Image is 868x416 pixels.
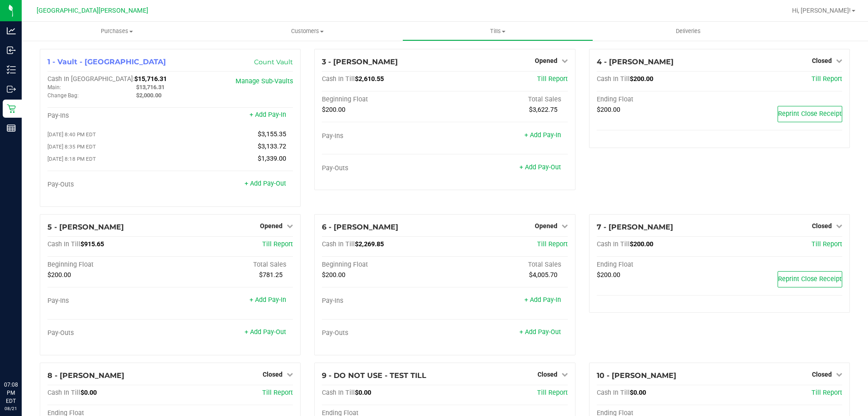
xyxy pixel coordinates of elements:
div: Pay-Ins [47,297,170,305]
span: 6 - [PERSON_NAME] [322,223,398,231]
a: + Add Pay-Out [519,328,561,336]
a: Manage Sub-Vaults [236,77,293,85]
span: $200.00 [597,106,620,114]
a: Till Report [262,389,293,397]
a: Tills [402,22,593,41]
div: Pay-Outs [47,329,170,337]
span: $200.00 [322,106,345,114]
span: Reprint Close Receipt [778,110,842,118]
inline-svg: Inbound [7,46,16,55]
span: $2,000.00 [136,92,161,99]
span: Hi, [PERSON_NAME]! [792,7,851,14]
p: 08/21 [4,405,18,412]
span: Tills [403,27,592,35]
a: + Add Pay-In [250,111,286,119]
span: $13,716.31 [136,84,165,91]
iframe: Resource center [9,344,36,371]
span: Purchases [22,27,212,35]
inline-svg: Analytics [7,26,16,35]
a: Till Report [811,389,842,397]
span: $200.00 [630,75,653,83]
div: Total Sales [170,261,293,269]
span: [DATE] 8:40 PM EDT [47,131,96,138]
div: Beginning Float [322,261,445,269]
a: Deliveries [593,22,783,41]
span: $915.65 [80,240,104,248]
a: + Add Pay-In [250,296,286,304]
span: Reprint Close Receipt [778,275,842,283]
span: 8 - [PERSON_NAME] [47,371,124,380]
div: Ending Float [597,261,720,269]
a: Count Vault [254,58,293,66]
div: Total Sales [445,261,568,269]
span: $2,610.55 [355,75,384,83]
span: Closed [812,57,832,64]
span: 3 - [PERSON_NAME] [322,57,398,66]
div: Pay-Outs [322,164,445,172]
div: Ending Float [597,96,720,104]
span: 9 - DO NOT USE - TEST TILL [322,371,426,380]
a: Till Report [811,240,842,248]
span: 5 - [PERSON_NAME] [47,223,124,231]
span: Cash In Till [322,75,355,83]
span: $200.00 [630,240,653,248]
span: Customers [212,27,402,35]
span: $200.00 [322,271,345,279]
a: Till Report [537,389,568,397]
div: Beginning Float [47,261,170,269]
span: 4 - [PERSON_NAME] [597,57,674,66]
a: Till Report [811,75,842,83]
span: Cash In Till [597,75,630,83]
span: Cash In Till [47,389,80,397]
span: Closed [812,371,832,378]
span: Cash In Till [597,389,630,397]
inline-svg: Inventory [7,65,16,74]
button: Reprint Close Receipt [778,106,842,122]
span: $3,155.35 [258,130,286,138]
a: Purchases [22,22,212,41]
inline-svg: Reports [7,124,16,133]
a: Till Report [537,75,568,83]
inline-svg: Retail [7,104,16,113]
span: Deliveries [664,27,713,35]
span: Cash In Till [322,240,355,248]
span: Cash In Till [597,240,630,248]
span: [DATE] 8:35 PM EDT [47,143,96,150]
span: $200.00 [597,271,620,279]
div: Pay-Outs [47,181,170,189]
a: + Add Pay-Out [519,163,561,171]
span: $200.00 [47,271,71,279]
a: + Add Pay-Out [245,180,286,187]
span: $3,133.72 [258,143,286,150]
a: + Add Pay-In [524,131,561,139]
span: $1,339.00 [258,155,286,163]
div: Total Sales [445,96,568,104]
a: Till Report [262,240,293,248]
span: Closed [812,222,832,230]
div: Pay-Ins [322,132,445,140]
span: $3,622.75 [529,106,557,114]
span: [DATE] 8:18 PM EDT [47,156,96,162]
span: Change Bag: [47,92,79,99]
a: + Add Pay-In [524,296,561,304]
span: $0.00 [630,389,646,397]
div: Pay-Ins [47,112,170,120]
div: Pay-Ins [322,297,445,305]
span: $2,269.85 [355,240,384,248]
div: Beginning Float [322,96,445,104]
span: $0.00 [355,389,371,397]
inline-svg: Outbound [7,85,16,94]
span: 10 - [PERSON_NAME] [597,371,676,380]
span: Main: [47,84,61,91]
span: Closed [538,371,557,378]
button: Reprint Close Receipt [778,271,842,287]
span: $0.00 [80,389,97,397]
p: 07:08 PM EDT [4,381,18,405]
span: Closed [263,371,283,378]
span: $781.25 [259,271,283,279]
span: Cash In Till [322,389,355,397]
